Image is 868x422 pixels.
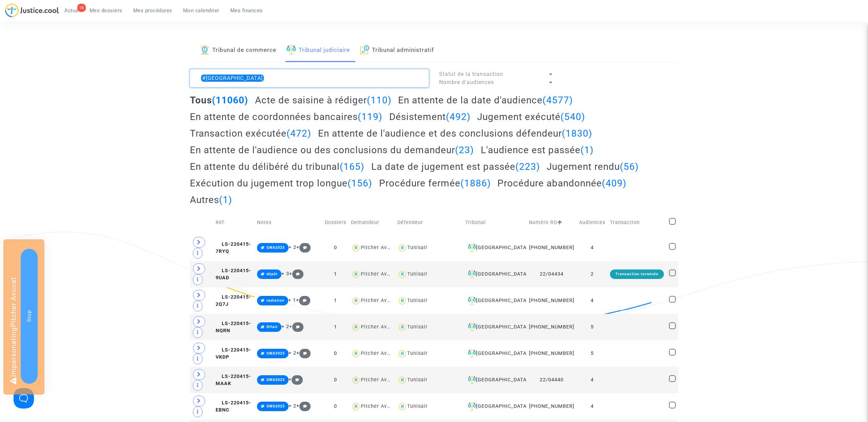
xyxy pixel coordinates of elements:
[351,269,361,279] img: icon-user.svg
[397,375,407,385] img: icon-user.svg
[395,210,463,235] td: Défendeur
[128,5,178,16] a: Mes procédures
[407,350,428,356] div: Tunisair
[397,269,407,279] img: icon-user.svg
[468,244,476,252] img: icon-faciliter-sm.svg
[322,235,349,261] td: 0
[527,235,577,261] td: [PHONE_NUMBER]
[610,269,664,279] div: Transaction terminée
[361,403,398,409] div: Pitcher Avocat
[200,39,276,62] a: Tribunal de commerce
[397,349,407,359] img: icon-user.svg
[481,144,594,156] h2: L'audience est passée
[267,245,285,250] span: GWA2025
[361,350,398,356] div: Pitcher Avocat
[267,298,284,303] span: radiation
[349,210,395,235] td: Demandeur
[216,268,251,281] span: LS-220415-9UAD
[190,127,311,139] h2: Transaction exécutée
[577,393,608,420] td: 4
[577,235,608,261] td: 4
[407,245,428,250] div: Tunisair
[465,349,524,358] div: [GEOGRAPHIC_DATA]
[267,272,278,276] span: dépôt
[190,94,248,106] h2: Tous
[358,111,382,122] span: (119)
[468,376,476,384] img: icon-faciliter-sm.svg
[322,287,349,314] td: 1
[296,297,311,303] span: +
[527,261,577,287] td: 22/04434
[287,128,311,139] span: (472)
[562,128,592,139] span: (1830)
[351,402,361,411] img: icon-user.svg
[322,340,349,367] td: 0
[212,95,248,106] span: (11060)
[296,403,311,409] span: +
[460,178,491,189] span: (1886)
[465,376,524,384] div: [GEOGRAPHIC_DATA]
[14,388,34,408] iframe: Help Scout Beacon - Open
[465,402,524,410] div: [GEOGRAPHIC_DATA]
[84,5,128,16] a: Mes dossiers
[465,244,524,252] div: [GEOGRAPHIC_DATA]
[296,244,311,250] span: +
[318,127,592,139] h2: En attente de l'audience et des conclusions défendeur
[468,297,476,305] img: icon-faciliter-sm.svg
[289,377,303,382] span: +
[465,270,524,278] div: [GEOGRAPHIC_DATA]
[398,94,573,106] h2: En attente de la date d'audience
[527,314,577,340] td: [PHONE_NUMBER]
[397,243,407,253] img: icon-user.svg
[288,297,296,303] span: + 1
[577,340,608,367] td: 5
[527,287,577,314] td: [PHONE_NUMBER]
[527,340,577,367] td: [PHONE_NUMBER]
[216,294,251,307] span: LS-220415-2Q7J
[322,210,349,235] td: Dossiers
[3,239,44,395] div: Impersonating
[351,243,361,253] img: icon-user.svg
[230,7,263,14] span: Mes finances
[560,111,585,122] span: (540)
[477,111,585,123] h2: Jugement exécuté
[225,5,268,16] a: Mes finances
[190,111,382,123] h2: En attente de coordonnées bancaires
[361,324,398,330] div: Pitcher Avocat
[90,7,122,14] span: Mes dossiers
[407,324,428,330] div: Tunisair
[289,403,296,409] span: + 2
[389,111,471,123] h2: Désistement
[580,144,594,156] span: (1)
[407,403,428,409] div: Tunisair
[465,297,524,305] div: [GEOGRAPHIC_DATA]
[26,310,32,322] span: Stop
[602,178,627,189] span: (409)
[397,296,407,306] img: icon-user.svg
[213,210,255,235] td: Réf.
[216,400,251,413] span: LS-220415-EBNC
[216,347,251,360] span: LS-220415-VKDP
[360,45,369,55] img: icon-archive.svg
[216,374,251,387] span: LS-220415-MAAK
[190,177,372,189] h2: Exécution du jugement trop longue
[439,79,494,85] span: Nombre d'audiences
[190,194,232,206] h2: Autres
[463,210,526,235] td: Tribunal
[267,325,278,329] span: DIfait
[5,3,59,17] img: jc-logo.svg
[289,244,296,250] span: + 2
[255,210,322,235] td: Notes
[289,350,296,356] span: + 2
[527,367,577,393] td: 22/04440
[515,161,540,172] span: (223)
[296,350,311,356] span: +
[281,324,289,329] span: + 2
[361,298,398,303] div: Pitcher Avocat
[547,161,639,173] h2: Jugement rendu
[322,367,349,393] td: 0
[190,161,364,173] h2: En attente du délibéré du tribunal
[577,314,608,340] td: 5
[351,296,361,306] img: icon-user.svg
[361,245,398,250] div: Pitcher Avocat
